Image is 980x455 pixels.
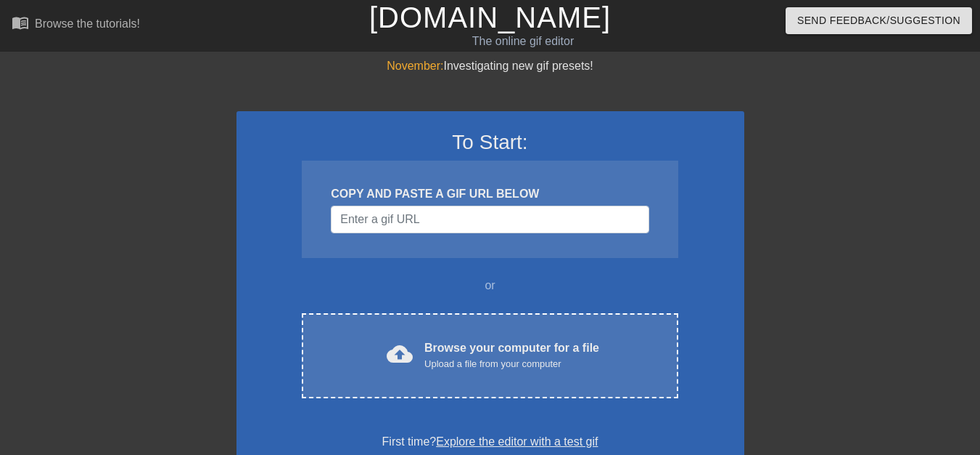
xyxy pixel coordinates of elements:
[331,206,648,233] input: Username
[369,1,611,33] a: [DOMAIN_NAME]
[424,339,599,371] div: Browse your computer for a file
[255,433,725,451] div: First time?
[786,7,972,34] button: Send Feedback/Suggestion
[797,12,960,30] span: Send Feedback/Suggestion
[274,277,707,294] div: or
[334,33,712,50] div: The online gif editor
[12,14,140,36] a: Browse the tutorials!
[387,341,413,367] span: cloud_upload
[424,357,599,371] div: Upload a file from your computer
[12,14,29,31] span: menu_book
[255,130,725,155] h3: To Start:
[331,185,648,203] div: COPY AND PASTE A GIF URL BELOW
[387,60,443,72] span: November:
[236,57,744,75] div: Investigating new gif presets!
[436,435,598,448] a: Explore the editor with a test gif
[35,17,140,30] div: Browse the tutorials!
